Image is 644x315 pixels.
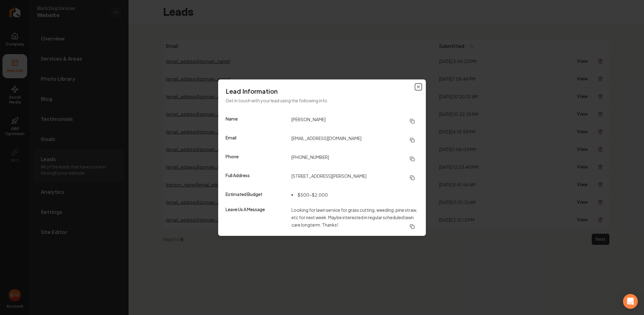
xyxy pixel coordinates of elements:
[291,172,418,183] dd: [STREET_ADDRESS][PERSON_NAME]
[291,206,418,232] dd: Looking for lawn service for grass cutting, weeding, pine straw, etc for next week. Maybe interes...
[226,134,286,146] dt: Email
[226,87,418,96] h3: Lead Information
[226,206,286,232] dt: Leave Us A Message
[226,153,286,164] dt: Phone
[226,116,286,127] dt: Name
[291,134,418,146] dd: [EMAIL_ADDRESS][DOMAIN_NAME]
[226,172,286,183] dt: Full Address
[291,153,418,164] dd: [PHONE_NUMBER]
[226,97,418,104] p: Get in touch with your lead using the following info.
[226,191,286,198] dt: Estimated Budget
[291,191,328,198] li: $500-$2,000
[291,116,418,127] dd: [PERSON_NAME]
